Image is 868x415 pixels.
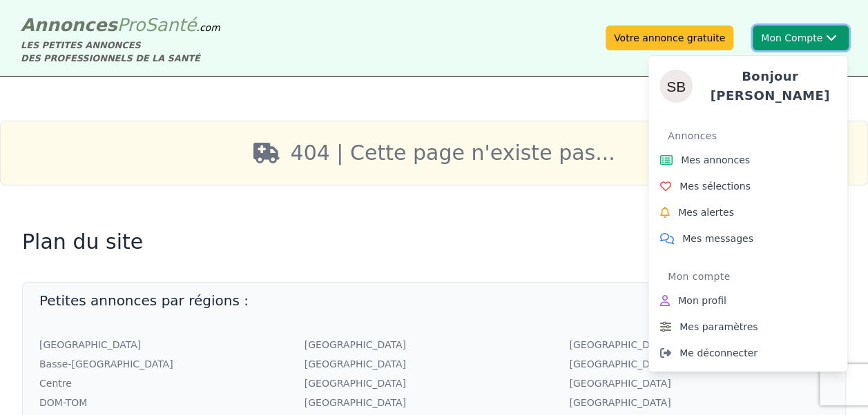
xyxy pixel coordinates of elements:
[668,265,842,287] div: Mon compte
[659,70,693,103] img: sandra
[21,39,220,65] div: LES PETITES ANNONCES DES PROFESSIONNELS DE LA SANTÉ
[668,125,842,147] div: Annonces
[654,199,842,225] a: Mes alertes
[569,358,671,370] a: [GEOGRAPHIC_DATA]
[753,26,849,50] button: Mon ComptesandraBonjour [PERSON_NAME]AnnoncesMes annoncesMes sélectionsMes alertesMes messagesMon...
[21,14,220,35] a: AnnoncesProSanté.com
[569,397,671,408] a: [GEOGRAPHIC_DATA]
[678,205,734,219] span: Mes alertes
[606,26,733,50] a: Votre annonce gratuite
[704,67,836,105] h4: Bonjour [PERSON_NAME]
[39,339,141,350] a: [GEOGRAPHIC_DATA]
[654,314,842,340] a: Mes paramètres
[305,358,406,370] a: [GEOGRAPHIC_DATA]
[21,14,117,35] span: Annonces
[654,147,842,173] a: Mes annonces
[305,339,406,350] a: [GEOGRAPHIC_DATA]
[681,153,750,167] span: Mes annonces
[679,179,751,193] span: Mes sélections
[654,287,842,314] a: Mon profil
[305,397,406,408] a: [GEOGRAPHIC_DATA]
[569,378,671,389] a: [GEOGRAPHIC_DATA]
[145,14,196,35] span: Santé
[284,135,620,171] div: 404 | Cette page n'existe pas...
[678,294,726,307] span: Mon profil
[196,22,220,33] span: .com
[22,230,846,254] h1: Plan du site
[654,340,842,366] a: Me déconnecter
[305,378,406,389] a: [GEOGRAPHIC_DATA]
[679,346,758,360] span: Me déconnecter
[39,378,72,389] a: Centre
[654,225,842,252] a: Mes messages
[39,291,829,310] h2: Petites annonces par régions :
[117,14,146,35] span: Pro
[679,320,758,334] span: Mes paramètres
[39,397,87,408] a: DOM-TOM
[682,232,753,245] span: Mes messages
[39,358,173,370] a: Basse-[GEOGRAPHIC_DATA]
[654,173,842,199] a: Mes sélections
[569,339,671,350] a: [GEOGRAPHIC_DATA]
